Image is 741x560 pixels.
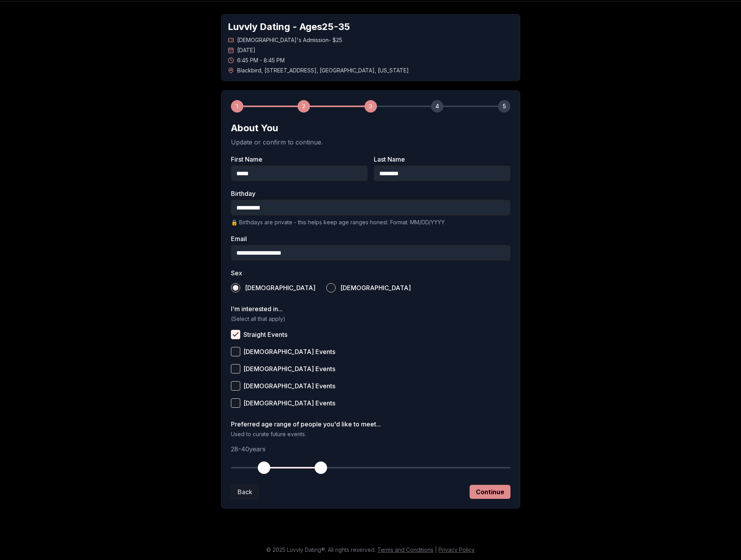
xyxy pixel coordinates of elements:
[231,122,510,134] h2: About You
[231,100,243,113] div: 1
[231,381,240,391] button: [DEMOGRAPHIC_DATA] Events
[231,330,240,339] button: Straight Events
[231,421,510,427] label: Preferred age range of people you'd like to meet...
[237,46,255,54] span: [DATE]
[243,400,335,406] span: [DEMOGRAPHIC_DATA] Events
[231,236,510,242] label: Email
[438,546,475,553] a: Privacy Policy
[326,283,336,292] button: [DEMOGRAPHIC_DATA]
[498,100,510,113] div: 5
[470,485,510,499] button: Continue
[231,306,510,312] label: I'm interested in...
[237,36,342,44] span: [DEMOGRAPHIC_DATA]'s Admission - $25
[340,285,411,291] span: [DEMOGRAPHIC_DATA]
[231,137,510,147] p: Update or confirm to continue.
[231,364,240,373] button: [DEMOGRAPHIC_DATA] Events
[245,285,315,291] span: [DEMOGRAPHIC_DATA]
[431,100,444,113] div: 4
[243,383,335,389] span: [DEMOGRAPHIC_DATA] Events
[231,444,510,454] p: 28 - 40 years
[231,283,240,292] button: [DEMOGRAPHIC_DATA]
[297,100,310,113] div: 2
[243,331,287,338] span: Straight Events
[231,156,368,162] label: First Name
[243,366,335,372] span: [DEMOGRAPHIC_DATA] Events
[231,190,510,197] label: Birthday
[231,347,240,356] button: [DEMOGRAPHIC_DATA] Events
[377,546,433,553] a: Terms and Conditions
[231,315,510,323] p: (Select all that apply)
[364,100,377,113] div: 3
[228,21,514,33] h1: Luvvly Dating - Ages 25 - 35
[231,218,510,226] p: 🔒 Birthdays are private - this helps keep age ranges honest. Format: MM/DD/YYYY
[231,485,259,499] button: Back
[231,270,510,276] label: Sex
[231,430,510,438] p: Used to curate future events.
[237,56,285,64] span: 6:45 PM - 8:45 PM
[237,67,409,74] span: Blackbird , [STREET_ADDRESS] , [GEOGRAPHIC_DATA] , [US_STATE]
[243,349,335,355] span: [DEMOGRAPHIC_DATA] Events
[374,156,510,162] label: Last Name
[231,398,240,408] button: [DEMOGRAPHIC_DATA] Events
[435,546,437,553] span: |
